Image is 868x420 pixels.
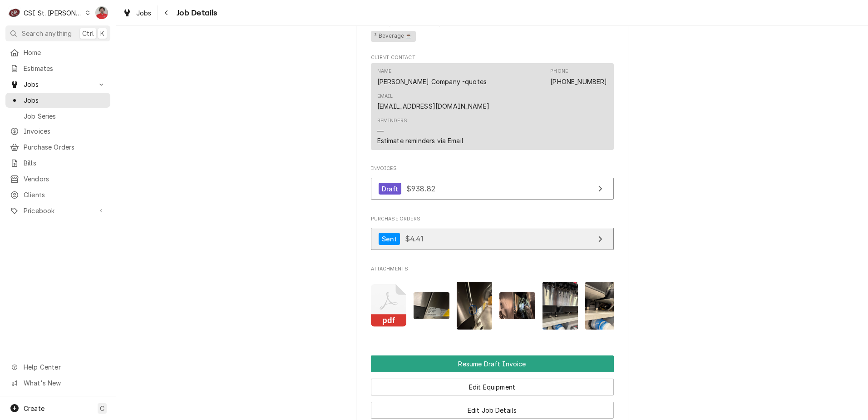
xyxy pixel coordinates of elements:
a: [PHONE_NUMBER] [550,78,607,85]
a: Invoices [5,124,110,139]
button: Edit Equipment [371,379,614,395]
span: Clients [24,190,106,200]
span: Estimates [24,64,106,73]
span: Purchase Orders [371,215,614,223]
div: Sent [379,233,400,245]
div: Contact [371,63,614,150]
div: Purchase Orders [371,215,614,255]
span: Search anything [22,29,72,38]
div: CSI St. [PERSON_NAME] [24,8,83,18]
span: Jobs [24,95,106,105]
button: Edit Job Details [371,402,614,419]
img: nH8n8daSSNuSHQXqeFb8 [457,282,493,330]
div: Name [377,68,392,75]
div: Phone [550,68,607,86]
div: Email [377,93,393,100]
span: Attachments [371,265,614,273]
img: qaTM87MxT5qEl8FeGedB [542,282,578,330]
button: Resume Draft Invoice [371,355,614,372]
div: Button Group Row [371,372,614,395]
div: Nicholas Faubert's Avatar [95,6,108,19]
div: Estimate reminders via Email [377,136,464,145]
div: — [377,126,384,136]
span: Jobs [136,8,152,18]
div: Phone [550,68,568,75]
button: Search anythingCtrlK [5,25,110,41]
a: Jobs [5,93,110,108]
a: Job Series [5,109,110,124]
a: Clients [5,187,110,202]
div: Invoices [371,165,614,204]
a: Purchase Orders [5,140,110,155]
div: CSI St. Louis's Avatar [8,6,21,19]
button: Navigate back [159,5,174,20]
span: Invoices [24,126,106,136]
span: Ctrl [82,29,94,38]
span: [object Object] [371,30,614,43]
div: [PERSON_NAME] Company -quotes [377,77,487,86]
span: Jobs [24,80,92,89]
a: Go to Jobs [5,77,110,92]
span: K [100,29,104,38]
span: $4.41 [405,234,424,243]
div: NF [95,6,108,19]
span: Pricebook [24,206,92,215]
a: Go to What's New [5,375,110,390]
div: Name [377,68,487,86]
span: Job Series [24,111,106,121]
div: Reminders [377,117,464,145]
span: Client Contact [371,54,614,61]
a: Jobs [119,5,155,20]
img: w5aDOH0rSS2ICiBpPg5S [414,292,449,319]
span: Vendors [24,174,106,184]
div: Draft [379,183,402,195]
div: [object Object] [371,21,614,43]
a: View Purchase Order [371,228,614,250]
span: Job Details [174,7,217,19]
span: Home [24,48,106,57]
div: Button Group Row [371,355,614,372]
div: Email [377,93,489,111]
div: Attachments [371,265,614,336]
img: 8rnPoNkRYKQ3EXxLwdOY [585,282,621,330]
a: View Invoice [371,178,614,200]
div: Client Contact List [371,63,614,154]
button: pdf [371,282,407,330]
a: Go to Pricebook [5,203,110,218]
div: Button Group Row [371,395,614,419]
span: Attachments [371,275,614,337]
span: What's New [24,378,105,388]
span: Purchase Orders [24,142,106,152]
span: Help Center [24,362,105,372]
div: Client Contact [371,54,614,154]
span: Bills [24,158,106,168]
a: Bills [5,155,110,170]
span: Create [24,405,44,412]
div: C [8,6,21,19]
img: rX54WTG1SQmFCkc11Uc6 [499,292,535,319]
span: $938.82 [406,184,435,193]
a: Estimates [5,61,110,76]
div: Reminders [377,117,407,125]
span: ² Beverage ☕️ [371,31,416,42]
a: [EMAIL_ADDRESS][DOMAIN_NAME] [377,102,489,110]
span: Invoices [371,165,614,172]
a: Go to Help Center [5,360,110,375]
a: Home [5,45,110,60]
span: C [100,404,104,413]
a: Vendors [5,171,110,186]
